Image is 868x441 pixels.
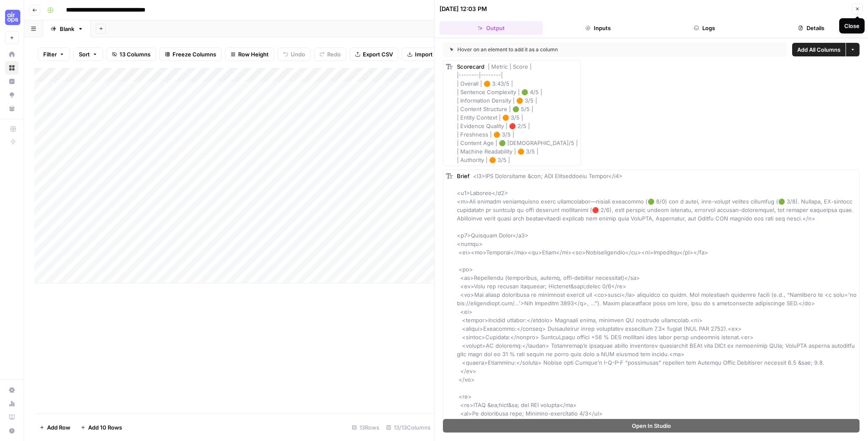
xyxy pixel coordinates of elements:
[5,397,19,410] a: Usage
[172,50,216,59] span: Freeze Columns
[291,50,305,59] span: Undo
[327,50,341,59] span: Redo
[5,7,19,28] button: Workspace: September Cohort
[79,50,90,59] span: Sort
[38,47,70,61] button: Filter
[797,45,840,54] span: Add All Columns
[73,47,103,61] button: Sort
[88,423,122,432] span: Add 10 Rows
[43,50,57,59] span: Filter
[43,20,91,37] a: Blank
[34,421,75,434] button: Add Row
[450,46,669,53] div: Hover on an element to add it as a column
[457,63,578,163] span: | Metric | Score | |--------|--------| | Overall | 🟠 3.43/5 | | Sentence Complexity | 🟢 4/5 | | I...
[5,61,19,75] a: Browse
[5,10,20,25] img: September Cohort Logo
[457,173,470,179] span: Brief
[440,21,543,35] button: Output
[844,22,860,30] div: Close
[440,5,487,13] div: [DATE] 12:03 PM
[238,50,269,59] span: Row Height
[5,88,19,102] a: Opportunities
[5,47,19,61] a: Home
[383,421,434,434] div: 13/13 Columns
[363,50,393,59] span: Export CSV
[5,75,19,88] a: Insights
[546,21,650,35] button: Inputs
[225,47,274,61] button: Row Height
[5,383,19,397] a: Settings
[653,21,757,35] button: Logs
[5,102,19,115] a: Your Data
[350,47,398,61] button: Export CSV
[457,63,484,70] span: Scorecard
[348,421,383,434] div: 13 Rows
[632,421,671,430] span: Open In Studio
[759,21,863,35] button: Details
[402,47,451,61] button: Import CSV
[60,25,74,33] div: Blank
[415,50,445,59] span: Import CSV
[5,424,19,438] button: Help + Support
[106,47,156,61] button: 13 Columns
[47,423,70,432] span: Add Row
[5,410,19,424] a: Learning Hub
[443,419,860,433] button: Open In Studio
[120,50,150,59] span: 13 Columns
[278,47,311,61] button: Undo
[314,47,346,61] button: Redo
[792,43,846,56] button: Add All Columns
[75,421,127,434] button: Add 10 Rows
[159,47,222,61] button: Freeze Columns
